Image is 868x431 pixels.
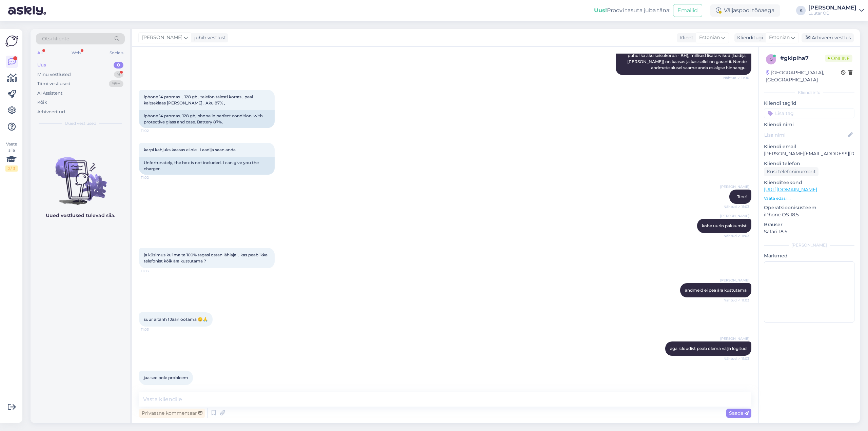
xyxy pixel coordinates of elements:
[764,242,854,248] div: [PERSON_NAME]
[46,212,115,219] p: Uued vestlused tulevad siia.
[677,34,693,41] div: Klient
[764,143,854,150] p: Kliendi email
[796,6,806,15] div: K
[141,269,166,274] span: 11:03
[766,69,841,83] div: [GEOGRAPHIC_DATA], [GEOGRAPHIC_DATA]
[139,157,275,175] div: Unfortunately, the box is not included. I can give you the charger.
[685,288,747,293] span: andmeid ei pea ära kustutama
[36,48,44,57] div: All
[729,410,749,416] span: Saada
[764,131,847,139] input: Lisa nimi
[141,128,166,133] span: 11:02
[31,145,130,206] img: No chats
[720,184,749,189] span: [PERSON_NAME]
[144,252,269,263] span: ja küsimus kui ma ta 100% tagasi ostan lähiajal , kas peab ikka telefonist kõik ära kustutama ?
[770,57,773,62] span: g
[109,80,123,87] div: 99+
[764,252,854,259] p: Märkmed
[764,211,854,218] p: iPhone OS 18.5
[764,195,854,201] p: Vaata edasi ...
[37,99,47,106] div: Kõik
[70,48,82,57] div: Web
[764,160,854,167] p: Kliendi telefon
[5,35,18,47] img: Askly Logo
[764,204,854,211] p: Operatsioonisüsteem
[37,90,62,97] div: AI Assistent
[764,167,818,176] div: Küsi telefoninumbrit
[764,150,854,157] p: [PERSON_NAME][EMAIL_ADDRESS][DOMAIN_NAME]
[141,175,166,180] span: 11:02
[5,165,18,172] div: 2 / 3
[139,110,275,128] div: iphone 14 promax, 128 gb, phone in perfect condition, with protective glass and case. Battery 87%,
[594,7,607,14] b: Uus!
[720,278,749,283] span: [PERSON_NAME]
[724,233,749,238] span: Nähtud ✓ 11:03
[724,298,749,303] span: Nähtud ✓ 11:03
[737,194,747,199] span: Tere!
[724,204,749,209] span: Nähtud ✓ 11:03
[720,336,749,341] span: [PERSON_NAME]
[141,327,166,332] span: 11:03
[673,4,702,17] button: Emailid
[764,100,854,107] p: Kliendi tag'id
[42,35,69,42] span: Otsi kliente
[108,48,125,57] div: Socials
[37,109,65,115] div: Arhiveeritud
[734,34,763,41] div: Klienditugi
[764,221,854,228] p: Brauser
[65,120,96,126] span: Uued vestlused
[144,317,208,322] span: suur aitähh ! Jään ootama 😊🙏
[37,80,71,87] div: Tiimi vestlused
[114,62,123,68] div: 0
[192,34,226,41] div: juhib vestlust
[724,356,749,361] span: Nähtud ✓ 11:03
[142,34,182,41] span: [PERSON_NAME]
[710,4,780,17] div: Väljaspool tööaega
[808,5,856,11] div: [PERSON_NAME]
[114,71,123,78] div: 9
[808,11,856,16] div: Luutar OÜ
[594,6,670,15] div: Proovi tasuta juba täna:
[624,41,748,70] span: Telefoni väärtuse hindamiseks vajame teada selle [PERSON_NAME] mudelit, mälu (GB), seisukorda (iP...
[144,375,188,380] span: jaa see pole probleem
[144,147,236,152] span: karpi kahjuks kaasas ei ole . Laadija saan anda
[5,141,18,172] div: Vaata siia
[670,346,747,351] span: aga icloudist peab olema välja logitud
[825,55,852,62] span: Online
[764,108,854,118] input: Lisa tag
[141,385,166,390] span: 11:04
[802,33,854,42] div: Arhiveeri vestlus
[37,71,71,78] div: Minu vestlused
[780,54,825,62] div: # gkiplha7
[808,5,864,16] a: [PERSON_NAME]Luutar OÜ
[764,179,854,186] p: Klienditeekond
[37,62,46,68] div: Uus
[769,34,790,41] span: Estonian
[764,121,854,128] p: Kliendi nimi
[144,94,254,105] span: iphone 14 promax , 128 gb , telefon täiesti korras , peal kaitseklaas [PERSON_NAME] . Aku 87% ,
[764,90,854,96] div: Kliendi info
[764,228,854,235] p: Safari 18.5
[139,409,205,418] div: Privaatne kommentaar
[764,187,817,193] a: [URL][DOMAIN_NAME]
[699,34,720,41] span: Estonian
[702,223,747,228] span: kohe uurin pakkumist
[723,75,749,80] span: Nähtud ✓ 11:00
[720,213,749,218] span: [PERSON_NAME]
